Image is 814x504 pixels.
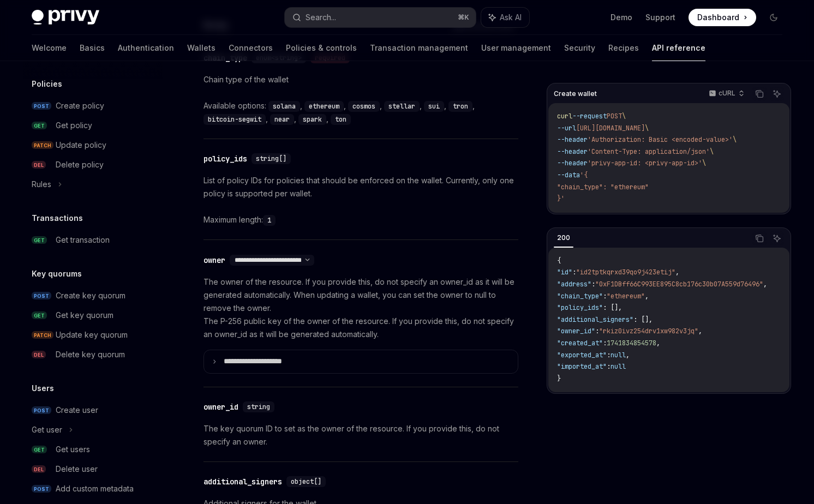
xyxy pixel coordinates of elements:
span: "created_at" [557,339,603,347]
div: Create key quorum [56,289,125,302]
code: 1 [263,215,276,226]
div: Get users [56,443,90,456]
span: \ [702,159,706,167]
span: \ [645,124,649,133]
button: Ask AI [481,8,529,27]
span: : [603,339,607,347]
a: GETGet users [23,440,163,459]
span: "imported_at" [557,362,607,371]
span: "additional_signers" [557,315,633,324]
div: Get transaction [56,233,110,247]
div: 200 [554,231,573,244]
a: Recipes [608,35,639,61]
div: Delete user [56,463,98,476]
a: POSTAdd custom metadata [23,479,163,499]
a: POSTCreate policy [23,96,163,116]
span: "chain_type": "ethereum" [557,183,649,191]
span: \ [622,112,626,121]
span: GET [32,446,47,454]
p: cURL [719,89,735,98]
code: spark [298,114,326,125]
div: , [448,99,477,112]
span: DEL [32,161,46,169]
span: "policy_ids" [557,303,603,312]
button: Ask AI [770,231,784,245]
span: POST [607,112,622,121]
span: "chain_type" [557,292,603,301]
code: bitcoin-segwit [203,114,266,125]
p: The owner of the resource. If you provide this, do not specify an owner_id as it will be generate... [203,275,518,341]
span: , [698,327,702,335]
button: Ask AI [770,87,784,101]
div: Get user [32,423,62,436]
span: PATCH [32,141,53,149]
code: cosmos [348,101,380,112]
a: DELDelete policy [23,155,163,175]
div: Create user [56,404,98,417]
div: , [424,99,448,112]
span: null [610,351,626,359]
span: GET [32,311,47,320]
div: , [270,112,298,125]
div: Rules [32,178,51,191]
span: "id2tptkqrxd39qo9j423etij" [576,268,675,277]
div: Create policy [56,99,104,112]
span: string[] [256,154,286,163]
span: \ [733,135,737,144]
span: --header [557,159,588,167]
span: "rkiz0ivz254drv1xw982v3jq" [599,327,698,335]
a: Wallets [187,35,216,61]
span: --header [557,135,588,144]
span: "0xF1DBff66C993EE895C8cb176c30b07A559d76496" [595,280,763,289]
span: , [656,339,660,347]
p: List of policy IDs for policies that should be enforced on the wallet. Currently, only one policy... [203,174,518,200]
div: , [203,112,270,125]
div: Maximum length: [203,213,518,226]
a: GETGet policy [23,116,163,135]
div: policy_ids [203,153,247,164]
span: , [763,280,767,289]
span: "ethereum" [607,292,645,301]
span: : [607,362,610,371]
span: : [], [633,315,653,324]
div: , [348,99,384,112]
img: dark logo [32,10,99,25]
span: } [557,374,561,383]
button: Search...⌘K [285,8,476,27]
span: }' [557,194,565,203]
a: Transaction management [370,35,468,61]
span: "id" [557,268,572,277]
span: "address" [557,280,591,289]
h5: Transactions [32,212,83,225]
span: ⌘ K [458,13,469,22]
span: --header [557,147,588,156]
div: Add custom metadata [56,482,134,495]
div: Get policy [56,119,92,132]
div: , [384,99,424,112]
span: --url [557,124,576,133]
span: Create wallet [554,89,597,98]
span: curl [557,112,572,121]
span: : [], [603,303,622,312]
div: Delete key quorum [56,348,125,361]
h5: Policies [32,77,62,91]
a: GETGet key quorum [23,305,163,325]
code: near [270,114,294,125]
span: '{ [580,171,588,179]
span: : [572,268,576,277]
div: , [268,99,304,112]
span: 'privy-app-id: <privy-app-id>' [588,159,702,167]
span: 'Authorization: Basic <encoded-value>' [588,135,733,144]
span: object[] [291,477,321,486]
a: Dashboard [689,9,756,26]
span: : [607,351,610,359]
span: PATCH [32,331,53,339]
span: DEL [32,465,46,473]
button: Copy the contents from the code block [752,231,767,245]
span: null [610,362,626,371]
span: , [675,268,679,277]
span: POST [32,485,51,493]
button: Copy the contents from the code block [752,87,767,101]
span: POST [32,406,51,415]
code: solana [268,101,300,112]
